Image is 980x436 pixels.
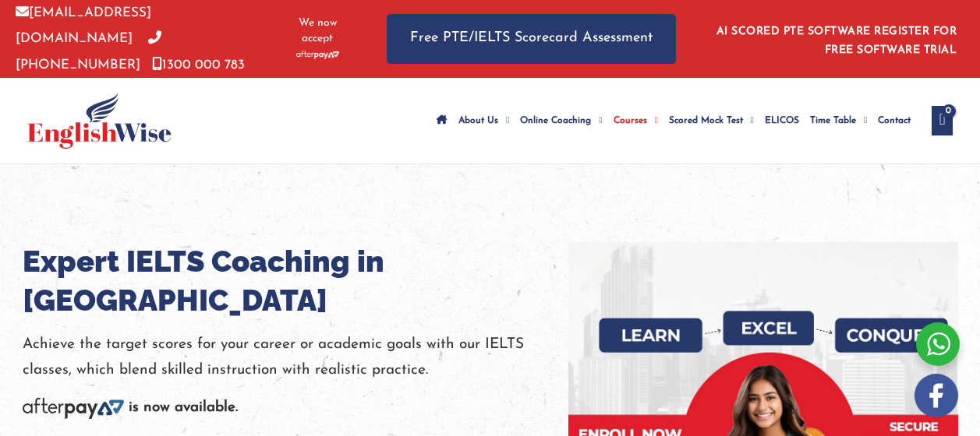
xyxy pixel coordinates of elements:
h1: Expert IELTS Coaching in [GEOGRAPHIC_DATA] [23,242,568,320]
a: CoursesMenu Toggle [608,93,663,148]
a: [PHONE_NUMBER] [16,32,161,71]
span: Menu Toggle [856,93,867,148]
span: We now accept [288,16,348,47]
span: Menu Toggle [743,93,754,148]
img: white-facebook.png [915,374,958,417]
a: Online CoachingMenu Toggle [515,93,607,148]
nav: Site Navigation: Main Menu [431,93,916,148]
a: View Shopping Cart, empty [932,106,953,135]
span: Scored Mock Test [669,93,743,148]
a: 1300 000 783 [152,58,245,72]
span: Menu Toggle [498,93,509,148]
b: is now available. [129,400,238,415]
aside: Header Widget 1 [707,13,964,64]
a: Contact [872,93,916,148]
span: Contact [878,93,911,148]
img: Afterpay-Logo [296,51,339,59]
img: Afterpay-Logo [23,398,124,419]
a: AI SCORED PTE SOFTWARE REGISTER FOR FREE SOFTWARE TRIAL [716,26,957,56]
span: About Us [458,93,498,148]
p: Achieve the target scores for your career or academic goals with our IELTS classes, which blend s... [23,332,568,384]
a: [EMAIL_ADDRESS][DOMAIN_NAME] [16,6,151,45]
a: About UsMenu Toggle [453,93,515,148]
img: cropped-ew-logo [27,93,172,149]
span: Online Coaching [520,93,591,148]
span: Menu Toggle [647,93,658,148]
span: Menu Toggle [591,93,602,148]
span: Courses [614,93,647,148]
a: Free PTE/IELTS Scorecard Assessment [387,14,676,63]
a: ELICOS [759,93,805,148]
span: ELICOS [765,93,799,148]
a: Scored Mock TestMenu Toggle [663,93,759,148]
span: Time Table [810,93,856,148]
a: Time TableMenu Toggle [805,93,872,148]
